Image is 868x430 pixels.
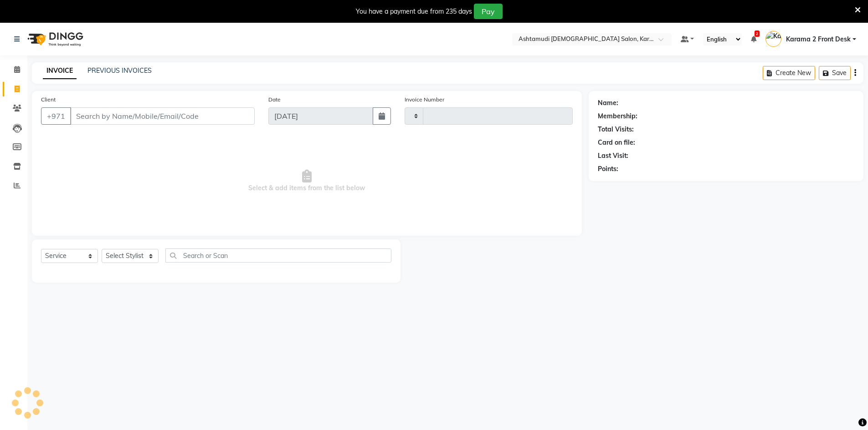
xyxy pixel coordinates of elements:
a: INVOICE [43,63,77,79]
label: Invoice Number [405,96,444,104]
div: Total Visits: [598,125,634,134]
button: Pay [474,4,503,19]
div: Name: [598,98,618,108]
button: Create New [763,66,815,80]
a: 2 [751,35,756,43]
input: Search or Scan [165,248,391,263]
span: Select & add items from the list below [41,136,573,227]
div: Card on file: [598,138,635,147]
button: +971 [41,107,71,125]
span: 2 [755,30,760,37]
button: Save [819,66,851,80]
div: Membership: [598,111,637,121]
a: PREVIOUS INVOICES [87,66,152,75]
div: Points: [598,164,618,174]
img: logo [23,26,86,52]
label: Date [268,96,281,104]
div: Last Visit: [598,151,628,161]
input: Search by Name/Mobile/Email/Code [70,107,255,125]
span: Karama 2 Front Desk [786,35,851,44]
div: You have a payment due from 235 days [356,7,472,16]
label: Client [41,96,56,104]
img: Karama 2 Front Desk [765,31,781,47]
